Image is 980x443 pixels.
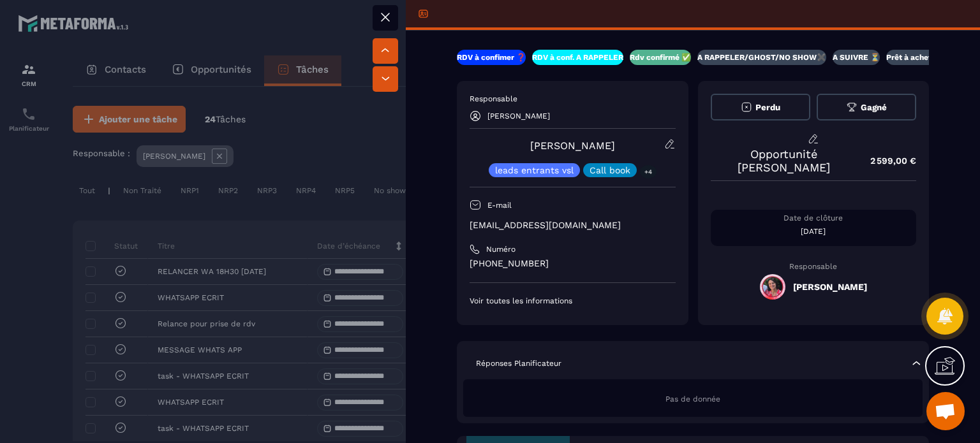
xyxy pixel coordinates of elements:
[486,244,516,254] p: Numéro
[711,262,917,271] p: Responsable
[665,395,720,403] span: Pas de donnée
[640,165,657,178] p: +4
[487,112,550,120] p: [PERSON_NAME]
[886,52,951,62] p: Prêt à acheter 🎰
[590,166,630,175] p: Call book
[711,94,810,120] button: Perdu
[487,200,512,210] p: E-mail
[711,213,917,223] p: Date de clôture
[457,52,526,62] p: RDV à confimer ❓
[530,140,615,152] a: [PERSON_NAME]
[470,94,676,104] p: Responsable
[470,219,676,231] p: [EMAIL_ADDRESS][DOMAIN_NAME]
[495,166,574,175] p: leads entrants vsl
[711,226,917,236] p: [DATE]
[630,52,691,62] p: Rdv confirmé ✅
[470,258,676,270] p: [PHONE_NUMBER]
[470,296,676,306] p: Voir toutes les informations
[711,147,858,174] p: Opportunité [PERSON_NAME]
[817,94,916,120] button: Gagné
[532,52,623,62] p: RDV à conf. A RAPPELER
[793,282,867,292] h5: [PERSON_NAME]
[857,149,916,173] p: 2 599,00 €
[926,392,965,430] div: Ouvrir le chat
[755,103,780,112] span: Perdu
[833,52,880,62] p: A SUIVRE ⏳
[476,358,561,368] p: Réponses Planificateur
[861,103,887,112] span: Gagné
[697,52,826,62] p: A RAPPELER/GHOST/NO SHOW✖️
